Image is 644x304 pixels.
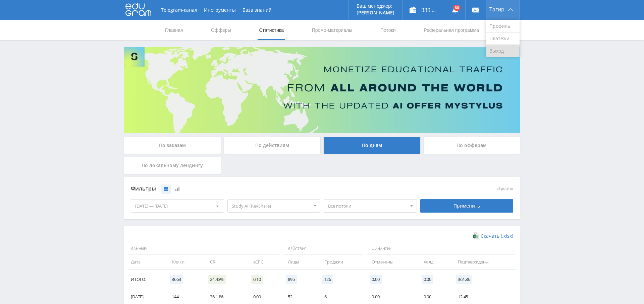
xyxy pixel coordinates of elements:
[318,254,365,270] td: Продажи
[127,243,279,255] span: Данные:
[131,200,224,212] div: [DATE] — [DATE]
[124,47,520,133] img: Banner
[486,32,520,45] a: Платежи
[489,7,504,12] span: Тагир
[451,254,517,270] td: Подтверждены
[311,20,353,40] a: Промо-материалы
[322,275,333,284] span: 126
[258,20,284,40] a: Статистика
[380,20,396,40] a: Потоки
[247,254,281,270] td: eCPC
[165,254,203,270] td: Клики
[424,137,520,154] div: По офферам
[164,20,183,40] a: Главная
[210,20,232,40] a: Офферы
[417,254,451,270] td: Холд
[286,275,297,284] span: 895
[422,275,433,284] span: 0.00
[281,254,317,270] td: Лиды
[456,275,472,284] span: 361.36
[124,137,221,154] div: По заказам
[370,275,381,284] span: 0.00
[357,3,394,9] p: Ваш менеджер:
[131,184,417,194] div: Фильтры
[497,186,513,191] button: сбросить
[224,137,321,154] div: По действиям
[420,199,514,213] div: Применить
[486,45,520,57] a: Выход
[481,233,513,239] span: Скачать (.xlsx)
[124,157,221,174] div: По локальному лендингу
[170,275,183,284] span: 3663
[232,200,310,212] span: Study AI (RevShare)
[203,254,246,270] td: CR
[365,254,417,270] td: Отменены
[324,137,420,154] div: По дням
[127,254,165,270] td: Дата
[486,20,520,32] a: Профиль
[208,275,226,284] span: 24.43%
[127,270,165,289] td: Итого:
[328,200,407,212] span: Все потоки
[473,232,479,239] img: xlsx
[473,233,513,239] a: Скачать (.xlsx)
[423,20,480,40] a: Реферальная программа
[357,10,394,15] p: [PERSON_NAME]
[251,275,263,284] span: 0.10
[367,243,515,255] span: Финансы:
[283,243,363,255] span: Действия:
